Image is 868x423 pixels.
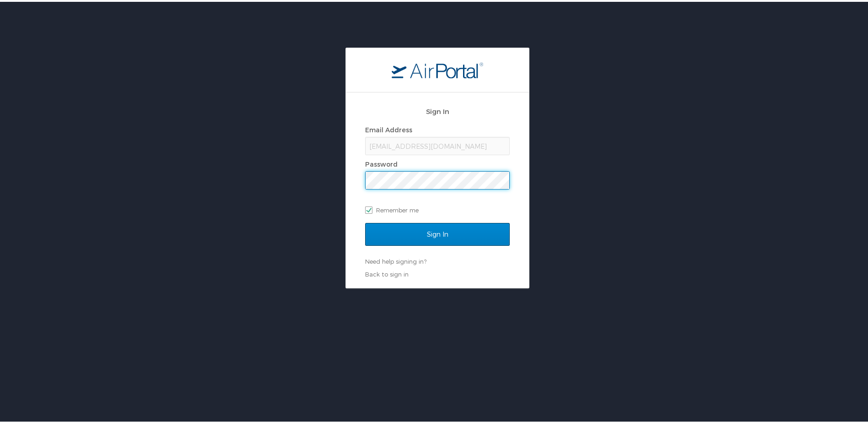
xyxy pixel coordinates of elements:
a: Need help signing in? [365,256,426,263]
label: Password [365,158,398,166]
a: Back to sign in [365,269,409,276]
input: Sign In [365,221,510,244]
label: Remember me [365,201,510,215]
h2: Sign In [365,104,510,115]
img: logo [392,60,483,76]
label: Email Address [365,124,412,132]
